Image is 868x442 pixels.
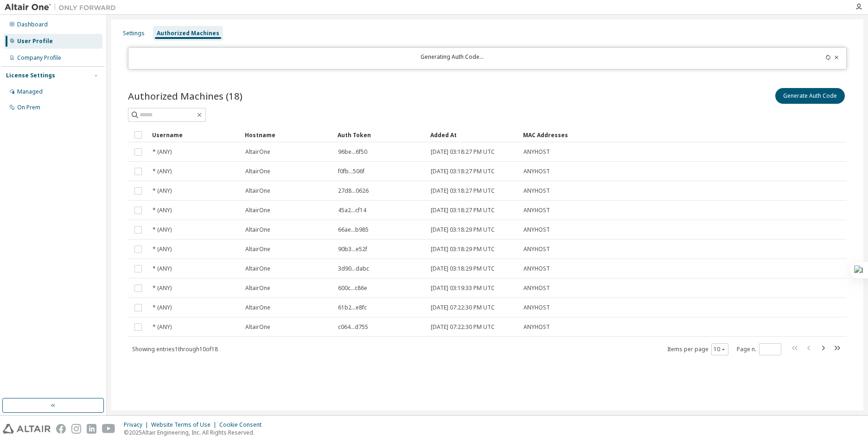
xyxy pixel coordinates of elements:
[245,323,270,331] span: AltairOne
[17,54,61,62] div: Company Profile
[153,187,172,195] span: * (ANY)
[5,3,121,12] img: Altair One
[338,148,367,156] span: 96be...6f50
[153,323,172,331] span: * (ANY)
[157,30,219,37] div: Authorized Machines
[245,226,270,234] span: AltairOne
[245,187,270,195] span: AltairOne
[128,89,243,102] span: Authorized Machines (18)
[124,429,267,436] p: © 2025 Altair Engineering, Inc. All Rights Reserved.
[431,148,495,156] span: [DATE] 03:18:27 PM UTC
[430,127,516,142] div: Added At
[523,323,550,331] span: ANYHOST
[338,323,368,331] span: c064...d755
[431,265,495,272] span: [DATE] 03:18:29 PM UTC
[431,304,495,311] span: [DATE] 07:22:30 PM UTC
[775,88,845,104] button: Generate Auth Code
[667,343,728,355] span: Items per page
[523,187,550,195] span: ANYHOST
[153,207,172,214] span: * (ANY)
[153,284,172,292] span: * (ANY)
[102,424,115,434] img: youtube.svg
[523,265,550,272] span: ANYHOST
[431,168,495,175] span: [DATE] 03:18:27 PM UTC
[431,284,495,292] span: [DATE] 03:19:33 PM UTC
[523,148,550,156] span: ANYHOST
[338,284,367,292] span: 600c...c86e
[17,88,43,95] div: Managed
[6,72,55,79] div: License Settings
[56,424,66,434] img: facebook.svg
[71,424,81,434] img: instagram.svg
[153,265,172,272] span: * (ANY)
[152,127,237,142] div: Username
[431,226,495,234] span: [DATE] 03:18:29 PM UTC
[431,246,495,253] span: [DATE] 03:18:29 PM UTC
[523,284,550,292] span: ANYHOST
[245,304,270,311] span: AltairOne
[431,187,495,195] span: [DATE] 03:18:27 PM UTC
[338,226,369,234] span: 66ae...b985
[17,38,53,45] div: User Profile
[523,226,550,234] span: ANYHOST
[153,246,172,253] span: * (ANY)
[132,345,218,353] span: Showing entries 1 through 10 of 18
[523,127,749,142] div: MAC Addresses
[737,343,781,355] span: Page n.
[523,207,550,214] span: ANYHOST
[338,187,369,195] span: 27d8...0626
[714,346,726,353] button: 10
[245,284,270,292] span: AltairOne
[17,21,48,28] div: Dashboard
[245,127,330,142] div: Hostname
[151,421,219,429] div: Website Terms of Use
[153,226,172,234] span: * (ANY)
[245,207,270,214] span: AltairOne
[153,148,172,156] span: * (ANY)
[338,265,369,272] span: 3d90...dabc
[124,421,151,429] div: Privacy
[338,207,366,214] span: 45a2...cf14
[338,168,364,175] span: f0fb...506f
[523,168,550,175] span: ANYHOST
[431,207,495,214] span: [DATE] 03:18:27 PM UTC
[153,168,172,175] span: * (ANY)
[338,304,367,311] span: 61b2...e8fc
[245,246,270,253] span: AltairOne
[134,53,770,63] div: Generating Auth Code...
[245,148,270,156] span: AltairOne
[3,424,51,434] img: altair_logo.svg
[523,304,550,311] span: ANYHOST
[153,304,172,311] span: * (ANY)
[123,30,145,37] div: Settings
[87,424,96,434] img: linkedin.svg
[245,168,270,175] span: AltairOne
[338,127,423,142] div: Auth Token
[219,421,267,429] div: Cookie Consent
[431,323,495,331] span: [DATE] 07:22:30 PM UTC
[338,246,367,253] span: 90b3...e52f
[17,104,40,111] div: On Prem
[245,265,270,272] span: AltairOne
[523,246,550,253] span: ANYHOST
